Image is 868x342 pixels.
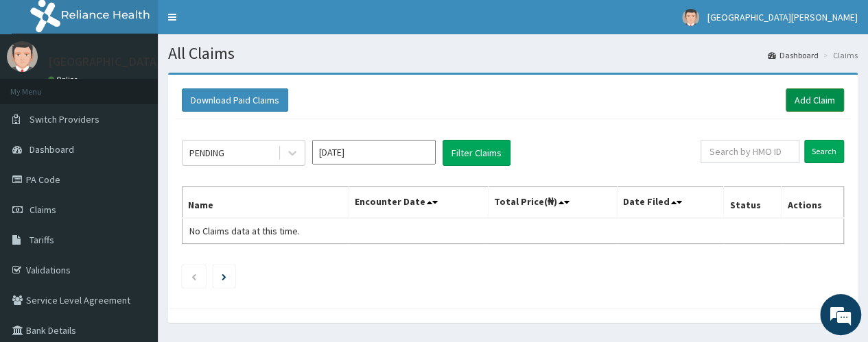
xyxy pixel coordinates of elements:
[189,146,224,160] div: PENDING
[701,140,799,163] input: Search by HMO ID
[782,187,844,219] th: Actions
[183,187,349,219] th: Name
[30,113,99,125] span: Switch Providers
[7,41,38,72] img: User Image
[724,187,782,219] th: Status
[189,225,300,237] span: No Claims data at this time.
[48,56,251,68] p: [GEOGRAPHIC_DATA][PERSON_NAME]
[804,140,844,163] input: Search
[222,270,226,282] a: Next page
[820,49,858,61] li: Claims
[312,140,436,164] input: Select Month and Year
[786,88,844,112] a: Add Claim
[488,187,617,219] th: Total Price(₦)
[168,45,858,62] h1: All Claims
[443,140,511,166] button: Filter Claims
[182,88,288,112] button: Download Paid Claims
[768,49,819,61] a: Dashboard
[682,9,699,26] img: User Image
[30,143,74,156] span: Dashboard
[349,187,488,219] th: Encounter Date
[707,11,858,23] span: [GEOGRAPHIC_DATA][PERSON_NAME]
[30,234,54,246] span: Tariffs
[30,204,56,216] span: Claims
[191,270,197,282] a: Previous page
[617,187,724,219] th: Date Filed
[48,75,81,84] a: Online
